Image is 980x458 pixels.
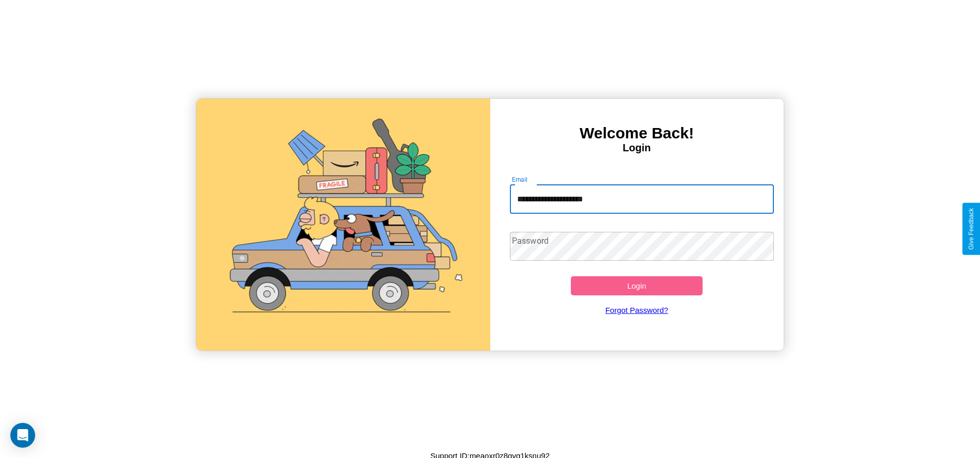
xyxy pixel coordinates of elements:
[490,142,784,154] h4: Login
[490,124,784,142] h3: Welcome Back!
[196,99,490,351] img: gif
[505,295,769,325] a: Forgot Password?
[571,276,703,295] button: Login
[968,208,975,250] div: Give Feedback
[10,423,35,448] div: Open Intercom Messenger
[512,175,528,184] label: Email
